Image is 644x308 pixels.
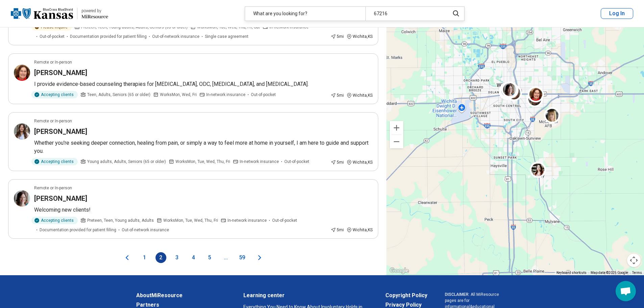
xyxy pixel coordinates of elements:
p: Remote or In-person [34,185,72,191]
button: Map camera controls [627,254,641,267]
span: In-network insurance [240,159,279,165]
div: Accepting clients [31,91,78,98]
button: 3 [172,252,183,263]
div: 5 mi [331,33,344,40]
button: Zoom in [390,121,403,135]
button: 59 [237,252,247,263]
button: Zoom out [390,135,403,148]
button: 4 [188,252,199,263]
img: Google [388,266,410,275]
span: Documentation provided for patient filling [40,227,116,233]
a: Terms [632,271,642,275]
div: 67216 [365,7,446,21]
span: Preteen, Teen, Young adults, Adults [87,217,154,223]
button: Keyboard shortcuts [556,270,587,275]
span: Works Mon, Tue, Wed, Thu, Fri [163,217,218,223]
span: Single case agreement [205,33,248,40]
div: powered by [81,8,108,14]
a: AboutMiResource [136,291,226,300]
img: Blue Cross Blue Shield Kansas [11,5,73,22]
a: Blue Cross Blue Shield Kansaspowered by [11,5,108,22]
button: Log In [601,8,633,19]
div: 5 mi [331,92,344,98]
span: DISCLAIMER [445,292,469,297]
div: Wichita , KS [347,227,373,233]
span: Out-of-pocket [272,217,297,223]
p: I provide evidence-based counseling therapies for [MEDICAL_DATA], ODC, [MEDICAL_DATA], and [MEDIC... [34,80,373,88]
span: Map data ©2025 Google [591,271,628,275]
button: 1 [139,252,150,263]
a: Copyright Policy [385,291,427,300]
span: Out-of-pocket [284,159,309,165]
div: Wichita , KS [347,92,373,98]
div: Accepting clients [31,158,78,165]
p: Remote or In-person [34,118,72,124]
div: 5 mi [331,227,344,233]
span: Out-of-pocket [40,33,65,40]
div: Wichita , KS [347,33,373,40]
a: Open chat [616,281,636,301]
a: Learning center [243,291,368,300]
button: Next page [256,252,264,263]
p: Whether you're seeking deeper connection, healing from pain, or simply a way to feel more at home... [34,139,373,155]
span: Documentation provided for patient filling [70,33,147,40]
span: Works Mon, Tue, Wed, Thu, Fri [175,159,230,165]
p: Remote or In-person [34,59,72,65]
button: Previous page [123,252,131,263]
span: Works Mon, Wed, Fri [160,92,197,98]
span: Teen, Adults, Seniors (65 or older) [87,92,150,98]
span: Out-of-network insurance [122,227,169,233]
button: 2 [156,252,166,263]
span: In-network insurance [228,217,267,223]
span: Young adults, Adults, Seniors (65 or older) [87,159,166,165]
span: Out-of-network insurance [152,33,199,40]
h3: [PERSON_NAME] [34,127,87,136]
div: Wichita , KS [347,159,373,165]
div: 5 mi [331,159,344,165]
span: In-network insurance [206,92,245,98]
div: Accepting clients [31,217,78,224]
a: Open this area in Google Maps (opens a new window) [388,266,410,275]
div: What are you looking for? [245,7,365,21]
button: 5 [204,252,215,263]
h3: [PERSON_NAME] [34,68,87,77]
p: Welcoming new clients! [34,206,373,214]
span: ... [220,252,231,263]
h3: [PERSON_NAME] [34,194,87,203]
span: Out-of-pocket [251,92,276,98]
